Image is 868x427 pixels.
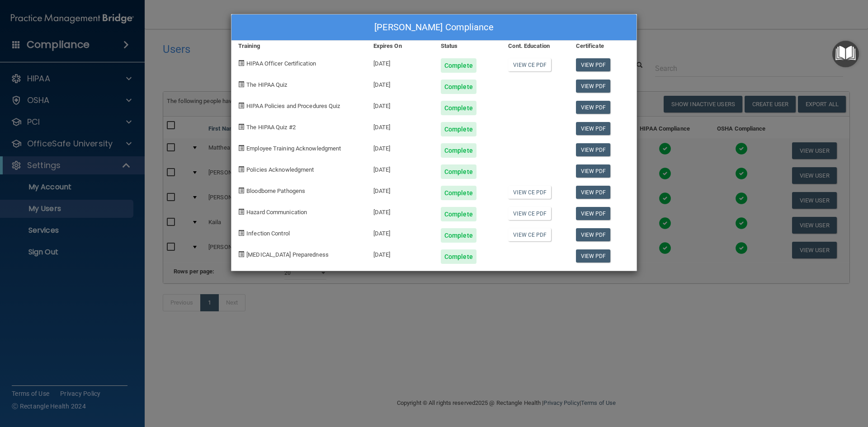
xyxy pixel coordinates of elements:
a: View PDF [576,186,611,199]
a: View CE PDF [508,58,551,71]
a: View PDF [576,101,611,114]
a: View PDF [576,164,611,178]
div: Complete [441,249,476,264]
a: View PDF [576,122,611,135]
div: Expires On [367,41,434,52]
div: [DATE] [367,136,434,158]
a: View PDF [576,249,611,263]
div: [DATE] [367,158,434,179]
div: Complete [441,186,476,200]
div: [DATE] [367,73,434,94]
span: Policies Acknowledgment [246,166,314,173]
a: View PDF [576,58,611,71]
div: Training [231,41,367,52]
button: Open Resource Center [832,41,859,67]
div: Complete [441,101,476,115]
div: Complete [441,164,476,179]
a: View PDF [576,80,611,93]
a: View CE PDF [508,207,551,220]
div: Complete [441,228,476,243]
span: The HIPAA Quiz [246,81,287,88]
span: The HIPAA Quiz #2 [246,124,296,131]
a: View CE PDF [508,186,551,199]
span: HIPAA Officer Certification [246,60,316,67]
div: Complete [441,207,476,221]
div: Complete [441,122,476,136]
div: [DATE] [367,221,434,243]
a: View PDF [576,143,611,156]
a: View CE PDF [508,228,551,241]
div: [DATE] [367,179,434,200]
div: Complete [441,143,476,158]
div: Complete [441,58,476,73]
div: [DATE] [367,243,434,264]
div: [DATE] [367,200,434,221]
div: Cont. Education [501,41,569,52]
a: View PDF [576,207,611,220]
div: Certificate [569,41,637,52]
div: [PERSON_NAME] Compliance [231,14,637,41]
span: [MEDICAL_DATA] Preparedness [246,251,329,258]
a: View PDF [576,228,611,241]
span: Employee Training Acknowledgment [246,145,341,152]
span: Hazard Communication [246,209,307,216]
div: [DATE] [367,52,434,73]
span: HIPAA Policies and Procedures Quiz [246,103,340,109]
div: [DATE] [367,115,434,136]
div: [DATE] [367,94,434,115]
div: Status [434,41,501,52]
span: Infection Control [246,230,290,237]
div: Complete [441,80,476,94]
span: Bloodborne Pathogens [246,188,305,194]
